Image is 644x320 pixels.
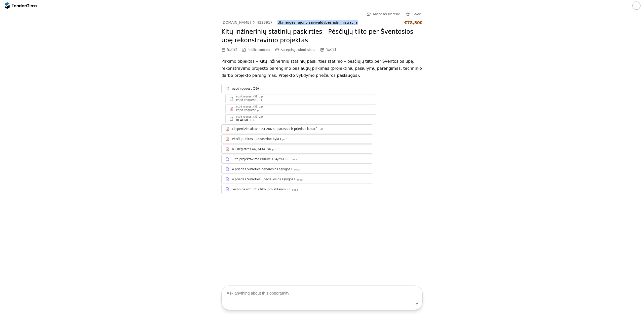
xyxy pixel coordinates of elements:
p: Pirkimo objektas – Kitų inžinerinių statinių paskirties statinio – pėsčiųjų tilto per Šventosios ... [221,58,423,79]
a: Pėsčiujų tiltas - kadastrinė byla I.pdf [221,134,372,144]
div: Pėsčiujų tiltas - kadastrinė byla I [232,137,281,141]
div: espd-request (39).zip [236,105,263,108]
a: 4 priedas Sutarties Specialiosios sąlygos I.docx [221,175,372,184]
div: .docx [291,188,298,192]
div: .docx [293,168,300,171]
a: espd-request (39).zipespd-request.pdf [225,104,376,113]
div: espd-request (39).zip [236,116,263,118]
div: Ekspertizės aktas E24-26K su parasais ir priedais [DATE] [232,127,317,131]
div: [DOMAIN_NAME] [221,21,251,24]
div: Tilto projektavimo PIRKIMO SĄLYGOS I [232,157,289,161]
div: .docx [290,158,297,161]
div: €78,500 [404,20,423,25]
div: 4323917 [257,21,272,24]
div: espd-request [236,98,256,102]
a: Tilto projektavimo PIRKIMO SĄLYGOS I.docx [221,155,372,164]
a: NT Registras 44_3434134.pdf [221,145,372,154]
div: NT Registras 44_3434134 [232,147,271,151]
a: espd-request (39).zipREADME.txt [225,114,376,123]
div: .pdf [271,148,276,151]
div: .pdf [318,128,323,131]
div: .pdf [256,109,262,112]
div: espd-request [236,108,256,112]
div: .txt [249,119,254,122]
div: README [236,118,249,122]
div: .xml [256,99,262,102]
div: espd-request (39).zip [236,95,263,98]
span: Mark as unread [373,12,400,16]
div: .zip [259,88,264,91]
a: Techninė užduotis tilto projektavimui I.docx [221,185,372,194]
span: Accepting submissions [281,48,315,52]
div: [DATE] [326,48,336,52]
div: Ukmergės rajono savivaldybės administracija [277,20,399,25]
div: .docx [296,178,303,182]
a: 4 priedas Sutarties bendrosios sąlygos I.docx [221,165,372,174]
a: [DOMAIN_NAME]4323917 [221,20,272,24]
div: Techninė užduotis tilto projektavimui I [232,187,290,191]
a: espd-request (39).zip [221,84,372,93]
a: Ekspertizės aktas E24-26K su parasais ir priedais [DATE].pdf [221,124,372,133]
span: Public contract [248,48,270,52]
div: espd-request (39) [232,87,259,91]
h2: Kitų inžinerinių statinių paskirties - Pėsčiųjų tilto per Šventosios upę rekonstravimo projektas [221,28,423,45]
div: 4 priedas Sutarties Specialiosios sąlygos I [232,177,295,181]
div: 4 priedas Sutarties bendrosios sąlygos I [232,167,292,171]
div: .pdf [281,138,287,141]
button: Mark as unread [365,11,402,17]
div: [DATE] [227,48,237,52]
button: Save [405,11,423,17]
a: espd-request (39).zipespd-request.xml [225,94,376,103]
span: Save [413,12,421,16]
